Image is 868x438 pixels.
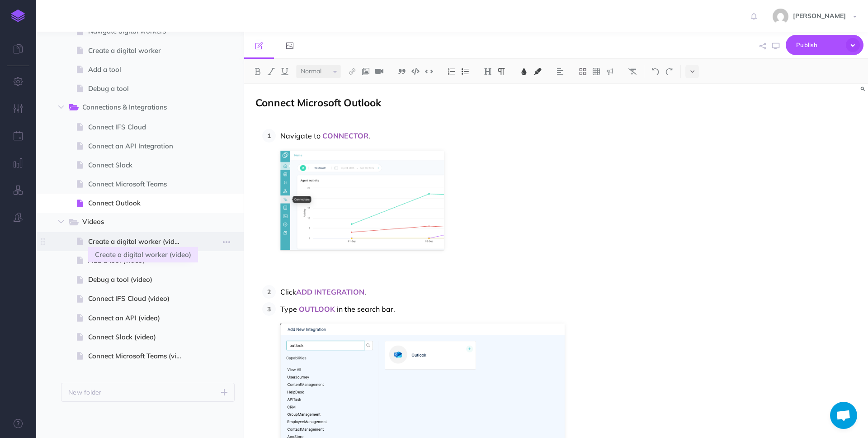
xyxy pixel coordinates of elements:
div: Open chat [830,402,857,429]
img: HnPQs3CgGMRsDvLJWydl.png [280,151,444,250]
span: . [364,287,366,296]
img: Clear styles button [628,68,637,75]
img: logo-mark.svg [11,10,25,22]
span: Connect Slack [88,160,189,171]
img: Code block button [411,68,420,75]
img: Italic button [267,68,275,75]
img: Redo [665,68,673,75]
span: OUTLOOK [299,305,335,314]
span: [PERSON_NAME] [788,12,850,20]
span: Connect IFS Cloud [88,122,189,133]
span: Connect Microsoft Teams (video) [88,351,189,362]
img: Callout dropdown menu button [606,68,614,75]
span: Connect Slack (video) [88,332,189,343]
span: Connections & Integrations [82,102,176,114]
img: Create table button [592,68,600,75]
img: 58e60416af45c89b35c9d831f570759b.jpg [773,9,788,24]
img: Paragraph button [497,68,505,75]
span: Debug a tool [88,83,189,94]
p: New folder [68,387,102,397]
span: Videos [82,216,176,228]
span: Debug a tool (video) [88,274,189,285]
img: Text background color button [533,68,542,75]
img: Link button [348,68,356,75]
button: New folder [61,383,235,402]
img: Ordered list button [448,68,456,75]
img: Add video button [375,68,383,75]
img: Inline code button [425,68,433,75]
img: Text color button [520,68,528,75]
span: in the search bar. [337,305,395,314]
button: Publish [786,35,863,55]
span: CONNECTOR [322,131,368,140]
span: ADD INTEGRATION [296,287,364,296]
span: Create a digital worker [88,45,189,56]
span: Create a digital worker (video) [88,236,189,247]
span: Connect Microsoft Teams [88,179,189,190]
img: Bold button [254,68,262,75]
img: Blockquote button [398,68,406,75]
span: Click [280,287,296,296]
span: Publish [796,38,841,52]
img: Unordered list button [461,68,469,75]
span: Connect an API Integration [88,141,189,152]
span: . [368,131,370,140]
span: Navigate to [280,131,321,140]
span: Add a tool [88,64,189,75]
img: Underline button [281,68,289,75]
img: Headings dropdown button [484,68,492,75]
img: Alignment dropdown menu button [556,68,564,75]
span: Connect an API (video) [88,313,189,324]
span: Connect Outlook [88,198,189,209]
img: Add image button [362,68,370,75]
span: Connect IFS Cloud (video) [88,293,189,304]
img: Undo [651,68,660,75]
span: Connect Microsoft Outlook [255,96,381,109]
span: Type [280,305,297,314]
span: Add a tool (video) [88,255,189,266]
